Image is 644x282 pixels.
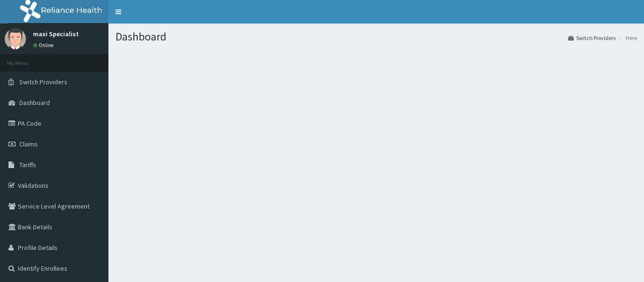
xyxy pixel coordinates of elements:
[19,78,67,86] span: Switch Providers
[5,28,26,49] img: User Image
[33,42,56,48] a: Online
[568,34,616,42] a: Switch Providers
[33,31,79,37] p: maxi Specialist
[116,31,637,43] h1: Dashboard
[19,161,36,169] span: Tariffs
[617,34,637,42] li: Here
[19,98,50,107] span: Dashboard
[19,140,38,148] span: Claims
